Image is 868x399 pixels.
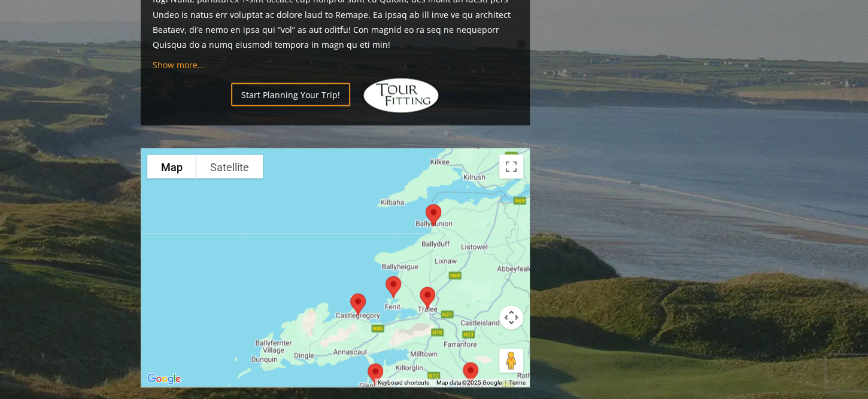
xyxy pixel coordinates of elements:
a: Start Planning Your Trip! [231,83,350,106]
img: Google [144,371,184,387]
a: Show more... [153,59,205,71]
button: Toggle fullscreen view [499,155,523,179]
span: Map data ©2025 Google [436,379,502,386]
button: Keyboard shortcuts [378,379,429,387]
button: Drag Pegman onto the map to open Street View [499,349,523,373]
a: Open this area in Google Maps (opens a new window) [144,371,184,387]
button: Show satellite imagery [196,155,263,179]
img: Hidden Links [362,78,440,114]
a: Terms (opens in new tab) [509,379,526,386]
button: Show street map [147,155,196,179]
button: Map camera controls [499,306,523,330]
